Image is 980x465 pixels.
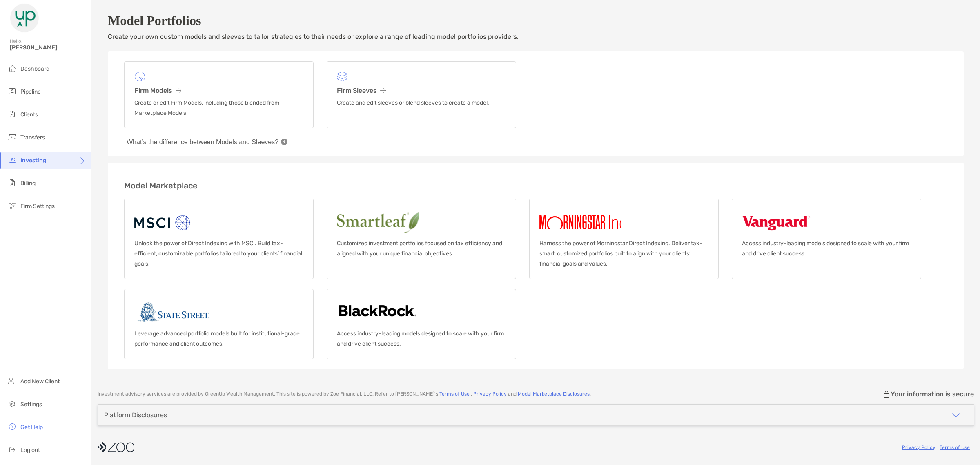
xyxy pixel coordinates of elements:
a: BlackrockAccess industry-leading models designed to scale with your firm and drive client success. [327,289,516,359]
p: Create your own custom models and sleeves to tailor strategies to their needs or explore a range ... [108,31,964,42]
a: Firm ModelsCreate or edit Firm Models, including those blended from Marketplace Models [124,61,314,128]
span: Firm Settings [20,203,55,210]
span: Get Help [20,424,43,431]
p: Create or edit Firm Models, including those blended from Marketplace Models [134,98,303,118]
img: Morningstar [539,209,654,235]
p: Leverage advanced portfolio models built for institutional-grade performance and client outcomes. [134,329,303,349]
span: Investing [20,157,47,164]
img: Vanguard [742,209,811,235]
img: billing icon [7,178,17,188]
h3: Model Marketplace [124,181,947,190]
h2: Model Portfolios [108,13,964,28]
span: Dashboard [20,65,49,72]
a: Terms of Use [439,391,470,397]
img: get-help icon [7,422,17,431]
span: Settings [20,401,42,408]
img: investing icon [7,155,17,165]
h3: Firm Models [134,87,303,94]
a: VanguardAccess industry-leading models designed to scale with your firm and drive client success. [732,199,921,279]
a: Firm SleevesCreate and edit sleeves or blend sleeves to create a model. [327,61,516,128]
p: Create and edit sleeves or blend sleeves to create a model. [337,98,506,108]
img: logout icon [7,445,17,454]
span: Clients [20,111,38,118]
span: [PERSON_NAME]! [10,44,86,51]
img: State street [134,299,213,325]
span: Billing [20,180,36,187]
div: Platform Disclosures [104,411,167,419]
span: Pipeline [20,88,41,95]
img: Blackrock [337,299,418,325]
img: add_new_client icon [7,376,17,386]
p: Investment advisory services are provided by GreenUp Wealth Management . This site is powered by ... [98,391,591,397]
a: MSCIUnlock the power of Direct Indexing with MSCI. Build tax-efficient, customizable portfolios t... [124,199,314,279]
img: icon arrow [951,410,961,420]
a: Terms of Use [940,445,970,450]
a: State streetLeverage advanced portfolio models built for institutional-grade performance and clie... [124,289,314,359]
p: Customized investment portfolios focused on tax efficiency and aligned with your unique financial... [337,238,506,259]
button: What’s the difference between Models and Sleeves? [124,138,281,146]
img: firm-settings icon [7,201,17,210]
img: transfers icon [7,132,17,142]
p: Unlock the power of Direct Indexing with MSCI. Build tax-efficient, customizable portfolios tailo... [134,238,303,269]
a: MorningstarHarness the power of Morningstar Direct Indexing. Deliver tax-smart, customized portfo... [529,199,719,279]
span: Transfers [20,134,45,141]
img: clients icon [7,109,17,119]
p: Access industry-leading models designed to scale with your firm and drive client success. [337,329,506,349]
img: Zoe Logo [10,3,39,33]
a: SmartleafCustomized investment portfolios focused on tax efficiency and aligned with your unique ... [327,199,516,279]
p: Your information is secure [891,390,974,398]
img: MSCI [134,209,192,235]
h3: Firm Sleeves [337,87,506,94]
a: Privacy Policy [473,391,507,397]
img: company logo [98,438,134,456]
img: Smartleaf [337,209,487,235]
img: pipeline icon [7,86,17,96]
span: Add New Client [20,378,60,385]
p: Harness the power of Morningstar Direct Indexing. Deliver tax-smart, customized portfolios built ... [539,238,708,269]
span: Log out [20,447,40,454]
img: dashboard icon [7,63,17,73]
a: Privacy Policy [902,445,935,450]
p: Access industry-leading models designed to scale with your firm and drive client success. [742,238,911,259]
img: settings icon [7,399,17,409]
a: Model Marketplace Disclosures [518,391,590,397]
